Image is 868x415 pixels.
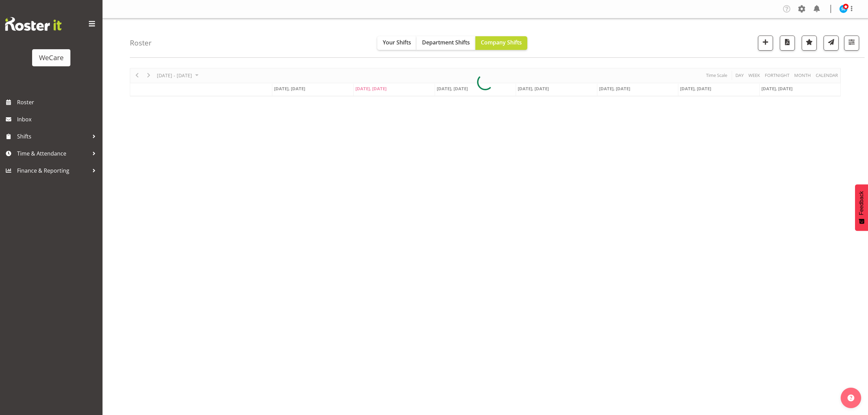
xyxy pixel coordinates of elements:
[802,36,817,51] button: Highlight an important date within the roster.
[481,39,522,46] span: Company Shifts
[39,53,64,63] div: WeCare
[844,36,859,51] button: Filter Shifts
[855,184,868,231] button: Feedback - Show survey
[839,5,847,13] img: sarah-lamont10911.jpg
[377,36,417,50] button: Your Shifts
[130,39,152,47] h4: Roster
[417,36,475,50] button: Department Shifts
[17,131,89,142] span: Shifts
[780,36,795,51] button: Download a PDF of the roster according to the set date range.
[383,39,411,46] span: Your Shifts
[475,36,527,50] button: Company Shifts
[824,36,839,51] button: Send a list of all shifts for the selected filtered period to all rostered employees.
[5,17,62,31] img: Rosterit website logo
[17,97,99,107] span: Roster
[758,36,773,51] button: Add a new shift
[17,165,89,176] span: Finance & Reporting
[17,148,89,159] span: Time & Attendance
[17,114,99,124] span: Inbox
[847,394,854,401] img: help-xxl-2.png
[858,191,865,215] span: Feedback
[422,39,470,46] span: Department Shifts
